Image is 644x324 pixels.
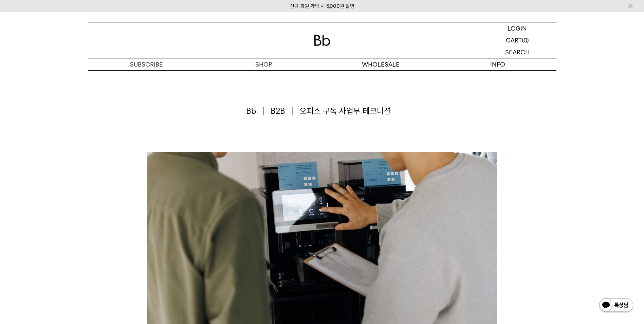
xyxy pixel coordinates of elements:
[506,34,522,46] p: CART
[88,58,205,70] a: SUBSCRIBE
[522,34,529,46] p: (0)
[478,22,556,34] a: LOGIN
[508,22,527,34] p: LOGIN
[246,105,264,117] span: Bb
[205,58,322,70] a: SHOP
[314,35,330,46] img: 로고
[478,34,556,46] a: CART (0)
[322,58,439,70] p: WHOLESALE
[599,298,634,314] img: 카카오톡 채널 1:1 채팅 버튼
[505,46,530,58] p: SEARCH
[439,58,556,70] p: INFO
[299,105,391,117] span: 오피스 구독 사업부 테크니션
[271,105,293,117] span: B2B
[290,3,354,9] a: 신규 회원 가입 시 3,000원 할인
